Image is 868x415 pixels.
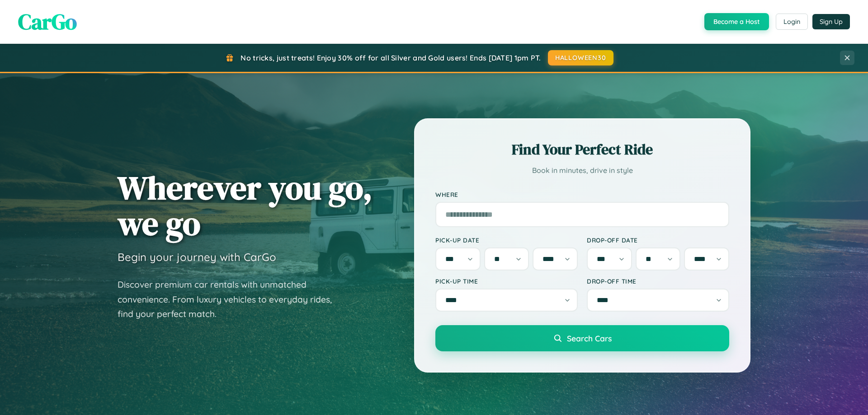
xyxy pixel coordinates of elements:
[435,236,578,244] label: Pick-up Date
[704,13,769,30] button: Become a Host
[587,277,729,285] label: Drop-off Time
[776,14,808,30] button: Login
[435,164,729,177] p: Book in minutes, drive in style
[435,325,729,351] button: Search Cars
[435,140,729,159] h2: Find Your Perfect Ride
[812,14,850,29] button: Sign Up
[118,170,373,241] h1: Wherever you go, we go
[18,7,77,37] span: CarGo
[567,333,612,343] span: Search Cars
[435,191,729,198] label: Where
[118,277,344,322] p: Discover premium car rentals with unmatched convenience. From luxury vehicles to everyday rides, ...
[435,277,578,285] label: Pick-up Time
[241,53,541,62] span: No tricks, just treats! Enjoy 30% off for all Silver and Gold users! Ends [DATE] 1pm PT.
[548,50,613,65] button: HALLOWEEN30
[587,236,729,244] label: Drop-off Date
[118,250,276,264] h3: Begin your journey with CarGo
